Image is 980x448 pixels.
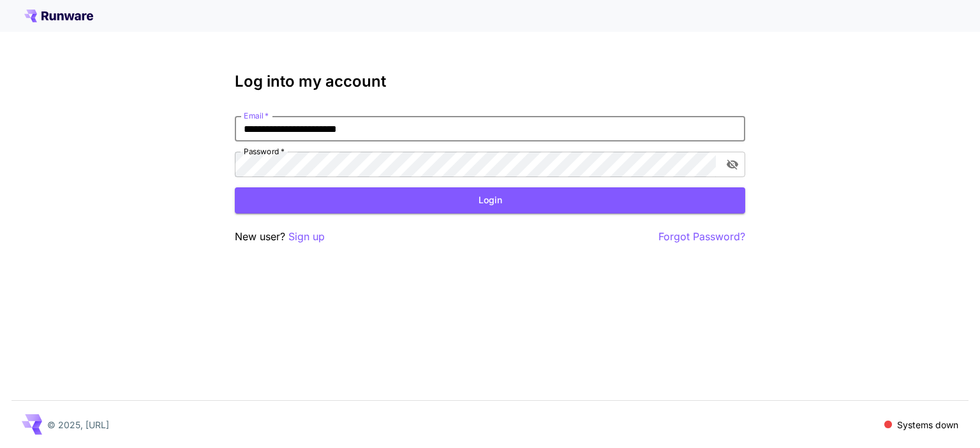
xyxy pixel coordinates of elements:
button: Login [235,187,745,213]
button: Forgot Password? [658,229,745,245]
button: Sign up [288,229,325,245]
h3: Log into my account [235,73,745,90]
label: Password [244,146,285,157]
button: toggle password visibility [721,153,744,176]
p: New user? [235,229,325,245]
p: © 2025, [URL] [47,418,109,431]
label: Email [244,110,269,121]
p: Systems down [897,418,958,431]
